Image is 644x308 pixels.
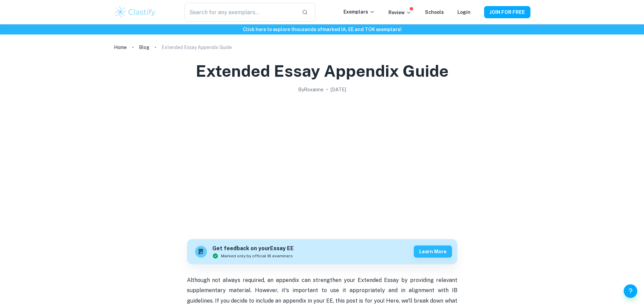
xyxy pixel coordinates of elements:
[221,253,293,259] span: Marked only by official IB examiners
[196,60,449,82] h1: Extended Essay Appendix Guide
[457,9,471,15] a: Login
[343,8,375,16] p: Exemplars
[388,9,411,16] p: Review
[114,5,157,19] img: Clastify logo
[331,86,346,93] h2: [DATE]
[484,6,530,18] button: JOIN FOR FREE
[298,86,324,93] h2: By Roxanne
[187,239,457,264] a: Get feedback on yourEssay EEMarked only by official IB examinersLearn more
[212,244,294,253] h6: Get feedback on your Essay EE
[114,43,127,52] a: Home
[162,44,232,51] p: Extended Essay Appendix Guide
[1,26,643,33] h6: Click here to explore thousands of marked IA, EE and TOK exemplars !
[187,96,457,231] img: Extended Essay Appendix Guide cover image
[414,245,452,258] button: Learn more
[425,9,444,15] a: Schools
[624,284,637,298] button: Help and Feedback
[326,86,328,93] p: •
[139,43,149,52] a: Blog
[185,3,296,22] input: Search for any exemplars...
